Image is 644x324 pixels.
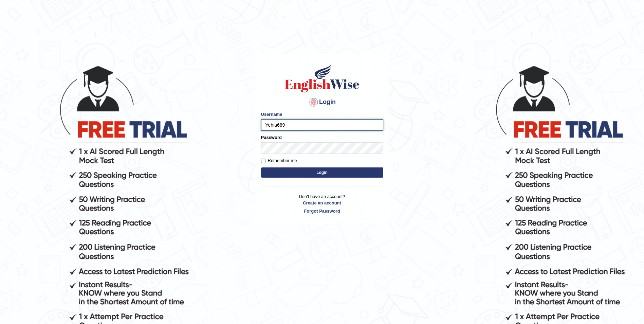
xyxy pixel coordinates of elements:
[283,63,361,93] img: Logo of English Wise sign in for intelligent practice with AI
[261,157,297,164] label: Remember me
[261,167,383,178] button: Login
[261,200,383,206] a: Create an account
[261,97,383,108] h4: Login
[261,134,282,141] label: Password
[261,208,383,214] a: Forgot Password
[261,193,383,214] p: Don't have an account?
[261,111,282,118] label: Username
[261,159,265,163] input: Remember me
